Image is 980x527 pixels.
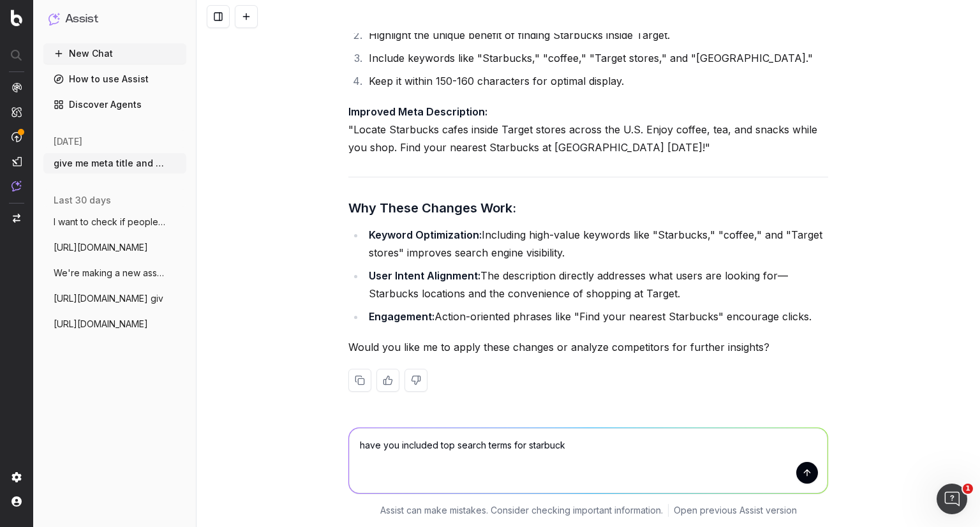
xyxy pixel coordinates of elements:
[937,484,967,514] iframe: Intercom live chat
[369,310,434,323] strong: Engagement:
[54,157,166,170] span: give me meta title and description for t
[380,504,663,517] p: Assist can make mistakes. Consider checking important information.
[43,263,186,283] button: We're making a new asset launching pumpk
[65,10,98,28] h1: Assist
[48,10,181,28] button: Assist
[54,216,166,228] span: I want to check if people have started s
[365,72,828,90] li: Keep it within 150-160 characters for optimal display.
[365,49,828,67] li: Include keywords like "Starbucks," "coffee," "Target stores," and "[GEOGRAPHIC_DATA]."
[348,105,487,118] strong: Improved Meta Description:
[348,198,828,218] h3: Why These Changes Work:
[369,228,482,241] strong: Keyword Optimization:
[11,131,22,142] img: Activation
[348,338,828,356] p: Would you like me to apply these changes or analyze competitors for further insights?
[365,226,828,262] li: Including high-value keywords like "Starbucks," "coffee," and "Target stores" improves search eng...
[43,314,186,334] button: [URL][DOMAIN_NAME]
[11,82,22,93] img: Analytics
[43,94,186,115] a: Discover Agents
[54,241,148,254] span: [URL][DOMAIN_NAME]
[43,288,186,309] button: [URL][DOMAIN_NAME] giv
[43,43,186,64] button: New Chat
[365,267,828,302] li: The description directly addresses what users are looking for—Starbucks locations and the conveni...
[48,13,60,25] img: Assist
[365,26,828,44] li: Highlight the unique benefit of finding Starbucks inside Target.
[54,318,148,330] span: [URL][DOMAIN_NAME]
[963,484,973,494] span: 1
[54,267,166,279] span: We're making a new asset launching pumpk
[54,135,82,148] span: [DATE]
[11,107,22,117] img: Intelligence
[369,269,480,282] strong: User Intent Alignment:
[43,69,186,89] a: How to use Assist
[54,292,163,305] span: [URL][DOMAIN_NAME] giv
[11,496,22,507] img: My account
[43,153,186,174] button: give me meta title and description for t
[43,212,186,232] button: I want to check if people have started s
[54,194,111,207] span: last 30 days
[11,472,22,482] img: Setting
[11,156,22,167] img: Studio
[11,181,22,191] img: Assist
[349,428,828,493] textarea: have you included top search terms for starbu
[13,214,20,223] img: Switch project
[365,308,828,325] li: Action-oriented phrases like "Find your nearest Starbucks" encourage clicks.
[674,504,797,517] a: Open previous Assist version
[348,103,828,156] p: "Locate Starbucks cafes inside Target stores across the U.S. Enjoy coffee, tea, and snacks while ...
[43,237,186,258] button: [URL][DOMAIN_NAME]
[11,10,22,26] img: Botify logo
